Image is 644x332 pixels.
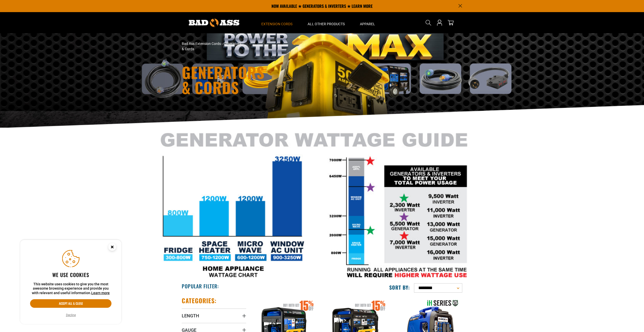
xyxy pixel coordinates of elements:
[424,19,432,27] summary: Search
[182,297,217,305] h2: Categories:
[261,22,292,26] span: Extension Cords
[308,22,345,26] span: All Other Products
[182,309,246,323] summary: Length
[64,313,77,318] button: Decline
[30,282,111,295] p: This website uses cookies to give you the most awesome browsing experience and provide you with r...
[254,12,300,33] summary: Extension Cords
[182,41,366,52] nav: breadcrumbs
[91,291,110,295] a: Learn more
[30,271,111,278] h2: We use cookies
[182,42,221,46] a: Bad Ass Extension Cords
[352,12,383,33] summary: Apparel
[20,240,121,324] aside: Cookie Consent
[189,19,239,27] img: Bad Ass Extension Cords
[360,22,375,26] span: Apparel
[222,42,223,46] span: ›
[182,313,199,319] span: Length
[30,299,111,308] button: Accept all & close
[389,284,410,291] label: Sort by:
[182,283,219,289] h2: Popular Filter:
[182,65,366,95] h1: Generators & Cords
[300,12,352,33] summary: All Other Products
